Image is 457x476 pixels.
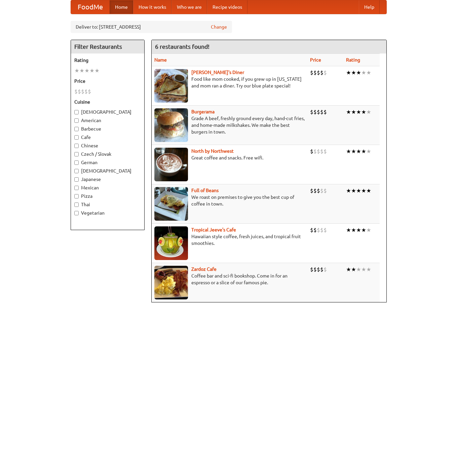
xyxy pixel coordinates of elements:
[154,69,188,103] img: sallys.jpg
[320,266,323,273] li: $
[74,186,79,190] input: Mexican
[356,187,361,194] li: ★
[172,0,207,14] a: Who we are
[320,226,323,234] li: $
[191,266,217,272] a: Zardoz Cafe
[320,69,323,76] li: $
[320,187,323,194] li: $
[71,40,144,53] h4: Filter Restaurants
[154,57,167,63] a: Name
[81,88,84,95] li: $
[74,110,79,114] input: [DEMOGRAPHIC_DATA]
[74,67,79,74] li: ★
[323,108,327,116] li: $
[317,266,320,273] li: $
[74,135,79,140] input: Cafe
[154,148,188,181] img: north.jpg
[191,188,219,193] a: Full of Beans
[74,142,141,149] label: Chinese
[74,210,141,216] label: Vegetarian
[361,226,366,234] li: ★
[313,148,317,155] li: $
[74,118,79,123] input: American
[346,69,351,76] li: ★
[154,115,305,135] p: Grade A beef, freshly ground every day, hand-cut fries, and home-made milkshakes. We make the bes...
[154,194,305,207] p: We roast on premises to give you the best cup of coffee in town.
[323,226,327,234] li: $
[366,148,371,155] li: ★
[310,57,321,63] a: Price
[359,0,380,14] a: Help
[74,99,141,105] h5: Cuisine
[356,266,361,273] li: ★
[74,109,141,115] label: [DEMOGRAPHIC_DATA]
[74,88,78,95] li: $
[356,108,361,116] li: ★
[74,159,141,166] label: German
[191,227,236,232] a: Tropical Jeeve's Cafe
[351,69,356,76] li: ★
[84,88,88,95] li: $
[310,148,313,155] li: $
[313,69,317,76] li: $
[79,67,84,74] li: ★
[191,148,234,154] a: North by Northwest
[94,67,100,74] li: ★
[323,266,327,273] li: $
[346,57,360,63] a: Rating
[310,266,313,273] li: $
[346,266,351,273] li: ★
[154,226,188,260] img: jeeves.jpg
[78,88,81,95] li: $
[323,69,327,76] li: $
[310,226,313,234] li: $
[351,187,356,194] li: ★
[366,69,371,76] li: ★
[320,148,323,155] li: $
[74,211,79,215] input: Vegetarian
[351,108,356,116] li: ★
[110,0,133,14] a: Home
[351,148,356,155] li: ★
[74,184,141,191] label: Mexican
[346,226,351,234] li: ★
[211,24,227,30] a: Change
[356,69,361,76] li: ★
[361,148,366,155] li: ★
[317,226,320,234] li: $
[207,0,247,14] a: Recipe videos
[154,76,305,89] p: Food like mom cooked, if you grew up in [US_STATE] and mom ran a diner. Try our blue plate special!
[320,108,323,116] li: $
[323,148,327,155] li: $
[154,154,305,161] p: Great coffee and snacks. Free wifi.
[84,67,89,74] li: ★
[346,108,351,116] li: ★
[154,187,188,221] img: beans.jpg
[346,187,351,194] li: ★
[154,272,305,286] p: Coffee bar and sci-fi bookshop. Come in for an espresso or a slice of our famous pie.
[351,266,356,273] li: ★
[313,266,317,273] li: $
[74,134,141,141] label: Cafe
[366,187,371,194] li: ★
[313,226,317,234] li: $
[74,177,79,182] input: Japanese
[74,193,141,199] label: Pizza
[155,43,210,50] ng-pluralize: 6 restaurants found!
[323,187,327,194] li: $
[154,266,188,299] img: zardoz.jpg
[133,0,172,14] a: How it works
[191,70,244,75] a: [PERSON_NAME]'s Diner
[74,194,79,198] input: Pizza
[74,125,141,132] label: Barbecue
[191,109,215,114] a: Burgerama
[74,144,79,148] input: Chinese
[317,187,320,194] li: $
[356,148,361,155] li: ★
[71,0,110,14] a: FoodMe
[361,69,366,76] li: ★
